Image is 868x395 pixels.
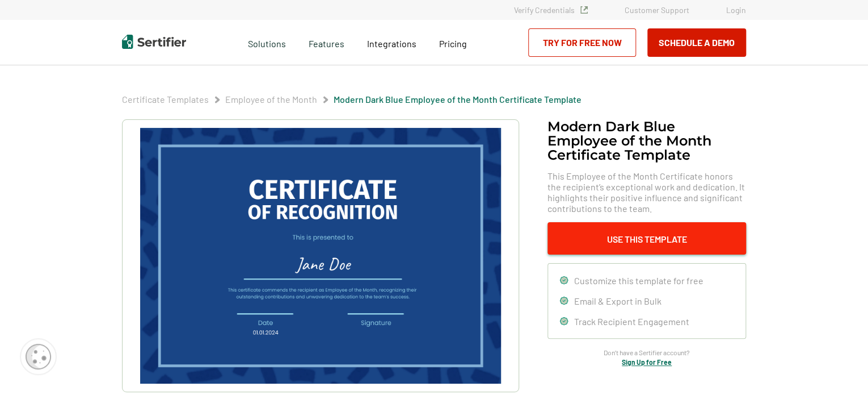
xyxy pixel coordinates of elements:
[574,275,703,286] span: Customize this template for free
[647,28,746,57] button: Schedule a Demo
[26,344,51,369] img: Cookie Popup Icon
[122,94,209,105] span: Certificate Templates
[225,94,317,105] a: Employee of the Month
[248,35,286,49] span: Solutions
[528,28,636,57] a: Try for Free Now
[547,171,746,214] span: This Employee of the Month Certificate honors the recipient’s exceptional work and dedication. It...
[811,340,868,395] iframe: Chat Widget
[334,94,582,105] a: Modern Dark Blue Employee of the Month Certificate Template
[622,358,672,366] a: Sign Up for Free
[122,94,209,105] a: Certificate Templates
[122,35,186,49] img: Sertifier | Digital Credentialing Platform
[439,38,467,49] span: Pricing
[439,35,467,49] a: Pricing
[726,5,746,15] a: Login
[122,94,582,105] div: Breadcrumb
[604,347,690,358] span: Don’t have a Sertifier account?
[547,119,746,162] h1: Modern Dark Blue Employee of the Month Certificate Template
[580,6,588,14] img: Verified
[367,38,416,49] span: Integrations
[625,5,689,15] a: Customer Support
[367,35,416,49] a: Integrations
[574,316,689,327] span: Track Recipient Engagement
[225,94,317,105] span: Employee of the Month
[334,94,582,105] span: Modern Dark Blue Employee of the Month Certificate Template
[547,222,746,255] button: Use This Template
[309,35,344,49] span: Features
[514,5,588,15] a: Verify Credentials
[574,296,661,306] span: Email & Export in Bulk
[140,128,501,384] img: Modern Dark Blue Employee of the Month Certificate Template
